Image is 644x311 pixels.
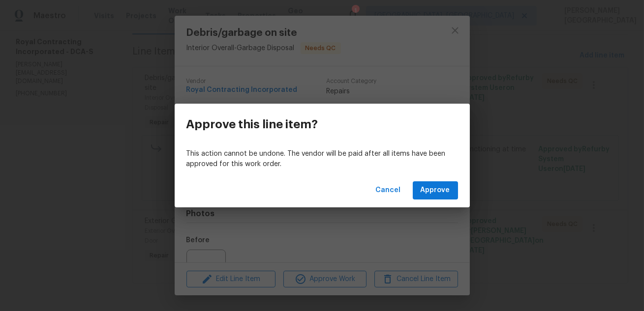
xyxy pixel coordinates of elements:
[413,181,458,199] button: Approve
[376,184,401,197] span: Cancel
[186,117,318,131] h3: Approve this line item?
[186,149,458,170] p: This action cannot be undone. The vendor will be paid after all items have been approved for this...
[421,184,450,197] span: Approve
[372,181,405,199] button: Cancel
